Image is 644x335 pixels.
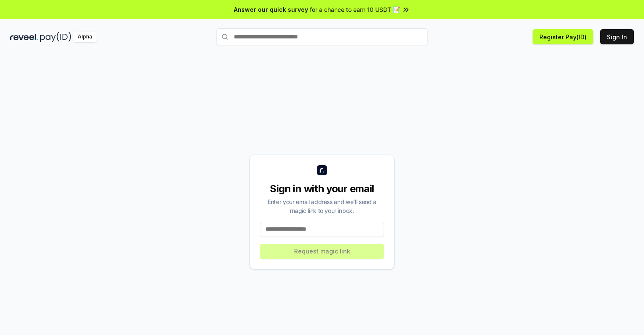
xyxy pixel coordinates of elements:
img: logo_small [317,165,327,175]
span: for a chance to earn 10 USDT 📝 [310,5,400,14]
div: Sign in with your email [260,182,384,196]
button: Register Pay(ID) [533,29,593,44]
div: Alpha [73,32,97,42]
div: Enter your email address and we’ll send a magic link to your inbox. [260,197,384,215]
span: Answer our quick survey [234,5,308,14]
img: pay_id [40,32,71,42]
button: Sign In [600,29,634,44]
img: reveel_dark [10,32,38,42]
